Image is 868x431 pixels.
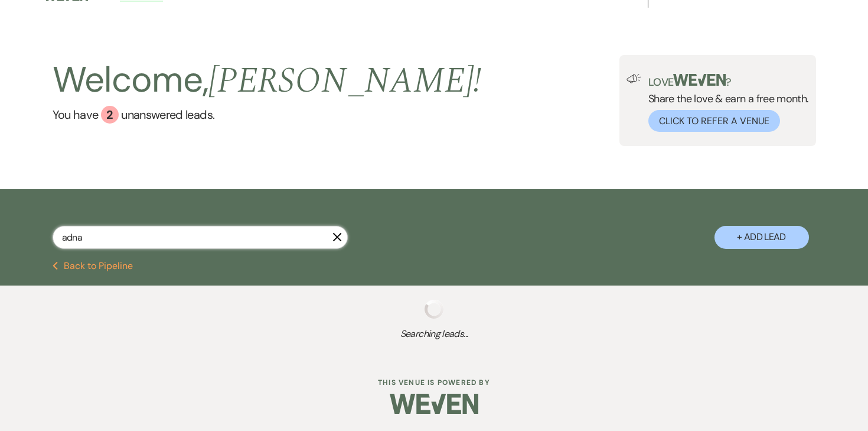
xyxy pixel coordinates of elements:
[390,383,478,424] img: Weven Logo
[53,226,348,249] input: Search by name, event date, email address or phone number
[648,110,780,132] button: Click to Refer a Venue
[425,300,443,319] img: loading spinner
[208,54,481,108] span: [PERSON_NAME] !
[101,106,119,124] div: 2
[641,74,809,132] div: Share the love & earn a free month.
[626,74,641,83] img: loud-speaker-illustration.svg
[648,74,809,88] p: Love ?
[53,55,482,106] h2: Welcome,
[53,106,482,124] a: You have 2 unanswered leads.
[673,74,726,86] img: weven-logo-green.svg
[53,261,133,271] button: Back to Pipeline
[44,327,825,341] span: Searching leads...
[714,226,809,249] button: + Add Lead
